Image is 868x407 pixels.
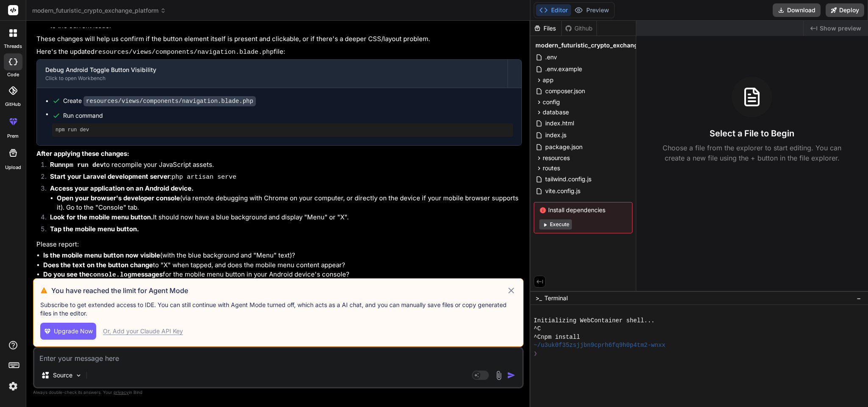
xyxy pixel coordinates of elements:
code: php artisan serve [172,174,236,181]
strong: Run [50,161,104,169]
span: ^Cnpm install [534,333,580,341]
div: Create [63,97,256,105]
li: : [43,172,522,184]
li: (via remote debugging with Chrome on your computer, or directly on the device if your mobile brow... [57,194,522,213]
div: Github [562,24,596,33]
span: modern_futuristic_crypto_exchange_platform [535,41,669,50]
li: (with the blue background and "Menu" text)? [43,251,522,260]
span: − [857,294,861,302]
strong: Is the mobile menu button now visible [43,251,160,259]
li: It should now have a blue background and display "Menu" or "X". [43,213,522,224]
button: − [855,291,863,305]
span: .env [544,52,558,62]
strong: Does the text on the button change [43,261,153,269]
span: modern_futuristic_crypto_exchange_platform [32,6,166,15]
label: threads [4,43,22,50]
span: Upgrade Now [54,327,93,335]
strong: Do you see the messages [43,270,163,278]
span: >_ [535,294,542,302]
span: Terminal [544,294,568,302]
span: package.json [544,142,583,152]
button: Deploy [826,3,864,17]
p: Choose a file from the explorer to start editing. You can create a new file using the + button in... [657,143,847,163]
img: settings [6,379,20,393]
span: ^C [534,325,541,333]
div: Debug Android Toggle Button Visibility [45,66,499,74]
div: Files [530,24,561,33]
label: prem [7,133,19,140]
span: config [543,98,560,106]
span: index.js [544,130,567,140]
span: database [543,108,569,116]
span: ❯ [534,350,538,358]
code: console.log [89,271,131,279]
p: Here's the updated file: [36,47,522,58]
button: Editor [536,4,571,16]
img: Pick Models [75,372,82,379]
span: ~/u3uk0f35zsjjbn9cprh6fq9h0p4tm2-wnxx [534,341,666,349]
span: privacy [114,390,129,395]
button: Download [773,3,821,17]
p: Always double-check its answers. Your in Bind [33,388,524,396]
span: routes [543,164,560,172]
h3: Select a File to Begin [710,127,794,139]
p: These changes will help us confirm if the button element itself is present and clickable, or if t... [36,34,522,44]
strong: After applying these changes: [36,150,129,158]
span: Show preview [820,24,861,33]
strong: Look for the mobile menu button. [50,213,153,221]
li: to recompile your JavaScript assets. [43,160,522,172]
p: Source [53,371,72,379]
span: index.html [544,118,575,128]
span: Run command [63,111,513,120]
code: npm run dev [62,162,104,169]
pre: npm run dev [55,127,510,133]
strong: Access your application on an Android device. [50,184,194,192]
button: Upgrade Now [40,323,96,340]
h3: You have reached the limit for Agent Mode [51,285,507,296]
button: Debug Android Toggle Button VisibilityClick to open Workbench [37,60,507,88]
li: for the mobile menu button in your Android device's console? [43,270,522,280]
p: Please report: [36,240,522,249]
label: GitHub [5,101,21,108]
span: resources [543,154,570,162]
span: tailwind.config.js [544,174,592,184]
strong: Tap the mobile menu button. [50,225,139,233]
span: composer.json [544,86,586,96]
code: resources/views/components/navigation.blade.php [94,49,274,56]
span: Install dependencies [539,206,627,214]
button: Execute [539,219,572,230]
div: Or, Add your Claude API Key [103,327,183,335]
div: Click to open Workbench [45,75,499,82]
button: Preview [571,4,613,16]
span: app [543,76,554,84]
strong: Start your Laravel development server [50,172,170,180]
code: resources/views/components/navigation.blade.php [83,96,256,106]
strong: Open your browser's developer console [57,194,180,202]
img: attachment [494,371,504,380]
span: vite.config.js [544,186,581,196]
img: icon [507,371,516,379]
span: Initializing WebContainer shell... [534,317,655,325]
span: .env.example [544,64,583,74]
p: Subscribe to get extended access to IDE. You can still continue with Agent Mode turned off, which... [40,301,516,318]
li: to "X" when tapped, and does the mobile menu content appear? [43,260,522,270]
label: Upload [5,164,21,171]
label: code [7,71,19,78]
